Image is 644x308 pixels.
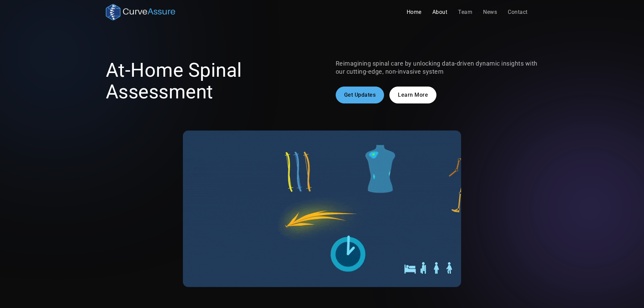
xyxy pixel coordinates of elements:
[478,5,502,19] a: News
[183,131,461,287] img: A gif showing the CurveAssure system at work. A patient is wearing the non-invasive sensors and t...
[427,5,453,19] a: About
[389,87,436,103] a: Learn More
[502,5,533,19] a: Contact
[453,5,478,19] a: Team
[106,4,175,20] a: home
[401,5,427,19] a: Home
[336,60,539,76] p: Reimagining spinal care by unlocking data-driven dynamic insights with our cutting-edge, non-inva...
[106,60,309,103] h1: At-Home Spinal Assessment
[336,87,384,103] a: Get Updates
